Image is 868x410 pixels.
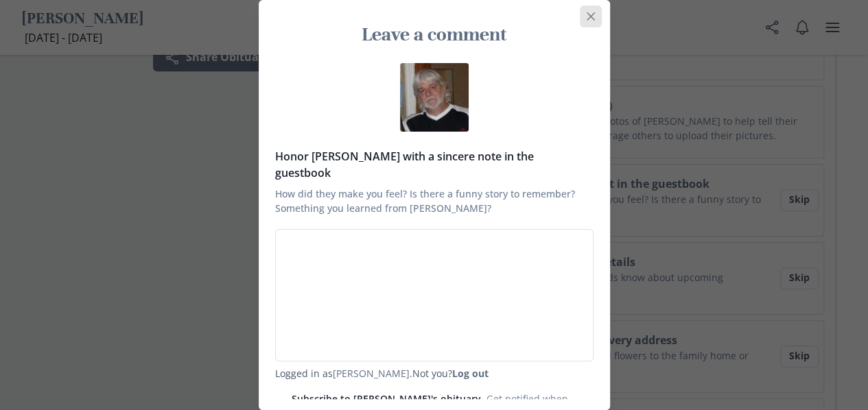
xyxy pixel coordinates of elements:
[275,148,585,181] span: Honor [PERSON_NAME] with a sincere note in the guestbook
[275,186,585,215] span: How did they make you feel? Is there a funny story to remember? Something you learned from [PERSO...
[292,392,484,405] span: Subscribe to [PERSON_NAME]'s obituary.
[286,22,583,47] h3: Leave a comment
[333,367,410,380] a: [PERSON_NAME]
[400,63,469,132] img: eugene
[452,367,489,380] button: Log out
[580,5,602,27] button: Close
[275,367,594,380] p: Logged in as . Not you?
